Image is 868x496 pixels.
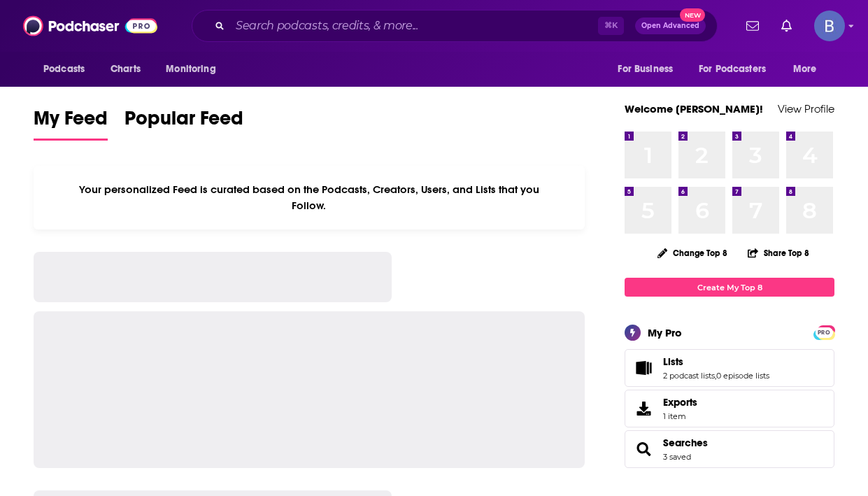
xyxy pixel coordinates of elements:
[625,430,834,468] span: Searches
[635,17,706,34] button: Open AdvancedNew
[776,14,797,38] a: Show notifications dropdown
[124,106,243,139] span: Popular Feed
[156,56,234,83] button: open menu
[778,102,834,115] a: View Profile
[783,56,834,83] button: open menu
[663,371,715,381] a: 2 podcast lists
[192,10,718,42] div: Search podcasts, credits, & more...
[101,56,149,83] a: Charts
[124,106,243,141] a: Popular Feed
[816,327,832,338] span: PRO
[625,102,763,115] a: Welcome [PERSON_NAME]!
[625,390,834,427] a: Exports
[816,327,832,337] a: PRO
[690,56,786,83] button: open menu
[663,355,683,368] span: Lists
[699,59,766,79] span: For Podcasters
[629,399,657,418] span: Exports
[23,13,157,39] img: Podchaser - Follow, Share and Rate Podcasts
[608,56,690,83] button: open menu
[814,10,845,41] span: Logged in as BTallent
[814,10,845,41] button: Show profile menu
[618,59,673,79] span: For Business
[649,244,736,262] button: Change Top 8
[663,437,708,449] a: Searches
[663,396,697,409] span: Exports
[680,8,705,22] span: New
[230,15,598,37] input: Search podcasts, credits, & more...
[34,166,585,229] div: Your personalized Feed is curated based on the Podcasts, Creators, Users, and Lists that you Follow.
[641,22,699,29] span: Open Advanced
[747,239,810,267] button: Share Top 8
[814,10,845,41] img: User Profile
[741,14,764,38] a: Show notifications dropdown
[663,452,691,462] a: 3 saved
[598,17,624,35] span: ⌘ K
[625,278,834,297] a: Create My Top 8
[715,371,716,381] span: ,
[716,371,769,381] a: 0 episode lists
[43,59,85,79] span: Podcasts
[34,106,108,141] a: My Feed
[663,411,697,421] span: 1 item
[625,349,834,387] span: Lists
[111,59,141,79] span: Charts
[166,59,215,79] span: Monitoring
[793,59,817,79] span: More
[34,56,103,83] button: open menu
[663,355,769,368] a: Lists
[648,326,682,339] div: My Pro
[629,358,657,378] a: Lists
[629,439,657,459] a: Searches
[34,106,108,139] span: My Feed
